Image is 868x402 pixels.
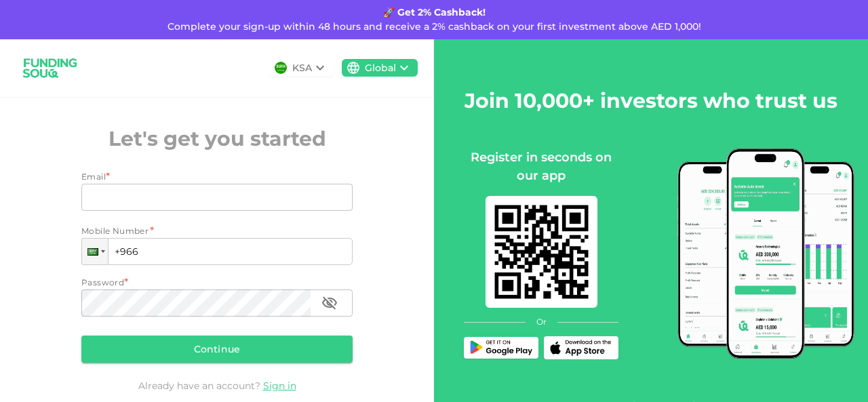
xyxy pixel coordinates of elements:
[81,238,353,265] input: 1 (702) 123-4567
[82,239,108,264] div: Saudi Arabia: + 966
[16,50,84,86] img: logo
[167,20,701,33] span: Complete your sign-up within 48 hours and receive a 2% cashback on your first investment above AE...
[81,172,106,182] span: Email
[275,62,287,74] img: flag-sa.b9a346574cdc8950dd34b50780441f57.svg
[464,148,618,185] div: Register in seconds on our app
[81,289,311,317] input: password
[547,340,615,356] img: App Store
[292,61,312,75] div: KSA
[81,277,124,287] span: Password
[81,123,353,154] h2: Let's get you started
[81,379,353,393] div: Already have an account?
[81,224,149,238] span: Mobile Number
[263,380,296,392] a: Sign in
[465,85,837,116] h2: Join 10,000+ investors who trust us
[383,6,486,18] strong: 🚀 Get 2% Cashback!
[365,61,396,75] div: Global
[467,340,535,356] img: Play Store
[81,184,338,211] input: email
[677,148,855,359] img: mobile-app
[536,316,547,328] span: Or
[486,196,597,308] img: mobile-app
[81,336,353,363] button: Continue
